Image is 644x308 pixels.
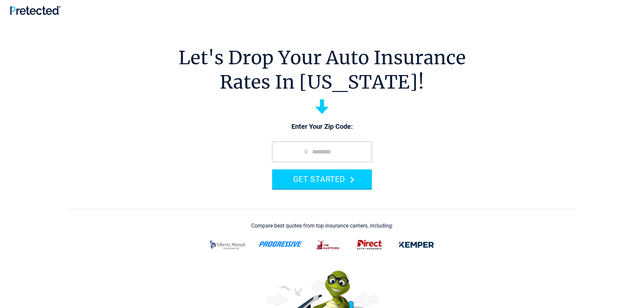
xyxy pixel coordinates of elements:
img: progressive [258,241,304,247]
img: direct [353,236,386,254]
div: Compare best quotes from top insurance carriers, including: [251,223,393,229]
img: thehartford [312,236,345,254]
img: kemper [394,236,439,254]
h1: Let's Drop Your Auto Insurance Rates In [US_STATE]! [178,46,466,94]
p: Enter Your Zip Code: [265,122,379,132]
input: zip code [272,142,372,162]
button: GET STARTED [272,169,372,189]
img: Pretected Logo [10,6,61,15]
img: liberty [206,236,250,254]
